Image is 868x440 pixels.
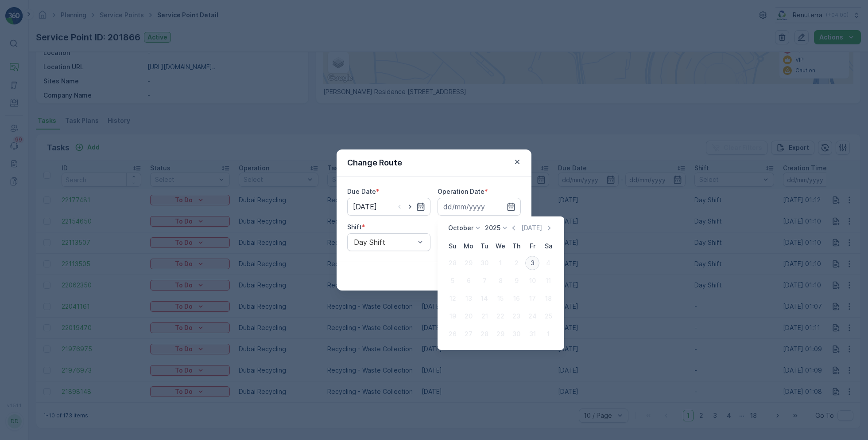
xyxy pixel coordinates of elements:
[477,238,492,254] th: Tuesday
[493,274,508,288] div: 8
[446,256,460,270] div: 28
[525,327,539,341] div: 31
[525,309,539,323] div: 24
[461,256,476,270] div: 29
[492,238,508,254] th: Wednesday
[347,157,402,169] p: Change Route
[509,291,523,306] div: 16
[525,291,539,306] div: 17
[477,327,492,341] div: 28
[525,256,539,270] div: 3
[509,274,523,288] div: 9
[493,309,508,323] div: 22
[347,188,376,195] label: Due Date
[525,274,539,288] div: 10
[461,309,476,323] div: 20
[438,188,484,195] label: Operation Date
[477,309,492,323] div: 21
[493,256,508,270] div: 1
[485,224,500,232] p: 2025
[541,309,555,323] div: 25
[347,223,362,231] label: Shift
[448,224,473,232] p: October
[461,291,476,306] div: 13
[445,238,461,254] th: Sunday
[461,327,476,341] div: 27
[509,309,523,323] div: 23
[477,256,492,270] div: 30
[446,274,460,288] div: 5
[493,291,508,306] div: 15
[524,238,540,254] th: Friday
[461,238,477,254] th: Monday
[508,238,524,254] th: Thursday
[541,274,555,288] div: 11
[541,256,555,270] div: 4
[540,238,556,254] th: Saturday
[541,291,555,306] div: 18
[521,224,542,232] p: [DATE]
[493,327,508,341] div: 29
[446,309,460,323] div: 19
[509,327,523,341] div: 30
[477,274,492,288] div: 7
[541,327,555,341] div: 1
[509,256,523,270] div: 2
[461,274,476,288] div: 6
[446,327,460,341] div: 26
[446,291,460,306] div: 12
[438,198,521,216] input: dd/mm/yyyy
[477,291,492,306] div: 14
[347,198,430,216] input: dd/mm/yyyy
